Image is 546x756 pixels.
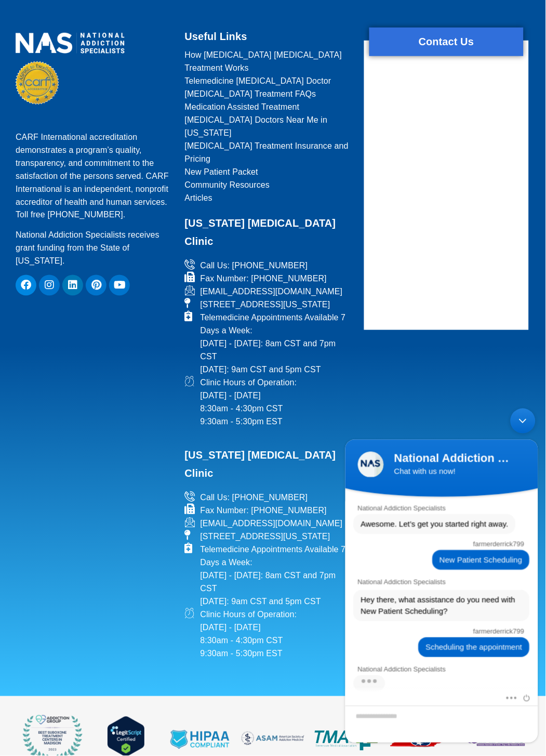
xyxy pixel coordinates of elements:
a: Medication Assisted Treatment [185,100,352,113]
img: ASAM (American Society of Addiction Medicine) [242,732,305,746]
h2: [US_STATE] [MEDICAL_DATA] Clinic [185,215,352,251]
a: [MEDICAL_DATA] Treatment FAQs [185,87,352,100]
span: Articles [185,191,212,204]
span: Telemedicine Appointments Available 7 Days a Week: [DATE] - [DATE]: 8am CST and 7pm CST [DATE]: 9... [198,543,352,608]
a: Call Us: [PHONE_NUMBER] [185,259,352,272]
span: [EMAIL_ADDRESS][DOMAIN_NAME] [198,517,343,530]
span: Telemedicine [MEDICAL_DATA] Doctor [185,74,331,87]
iframe: website contact us form [364,67,528,327]
img: national addiction specialists online suboxone doctors clinic for opioid addiction treatment [16,33,125,54]
h2: [US_STATE] [MEDICAL_DATA] Clinic [185,428,352,483]
span: [EMAIL_ADDRESS][DOMAIN_NAME] [198,285,343,298]
a: Telemedicine [MEDICAL_DATA] Doctor [185,74,352,87]
img: CARF Seal [16,61,59,105]
span: Clinic Hours of Operation: [DATE] - [DATE] 8:30am - 4:30pm CST 9:30am - 5:30pm EST [198,608,297,660]
a: [MEDICAL_DATA] Doctors Near Me in [US_STATE] [185,113,352,139]
p: National Addiction Specialists receives grant funding from the State of [US_STATE]. [16,229,172,268]
h2: Useful Links [185,28,352,46]
span: Call Us: [PHONE_NUMBER] [198,259,308,272]
span: Call Us: [PHONE_NUMBER] [198,491,308,504]
div: form widget [364,41,528,330]
img: Tennessee Medical Association [315,726,378,751]
span: Community Resources [185,178,270,191]
span: Telemedicine Appointments Available 7 Days a Week: [DATE] - [DATE]: 8am CST and 7pm CST [DATE]: 9... [198,311,352,376]
a: Fax Number: [PHONE_NUMBER] [185,504,352,517]
p: CARF International accreditation demonstrates a program’s quality, transparency, and commitment t... [16,131,172,221]
a: Fax Number: [PHONE_NUMBER] [185,272,352,285]
span: [STREET_ADDRESS][US_STATE] [198,530,330,543]
a: Articles [185,191,352,204]
a: Community Resources [185,178,352,191]
h2: Contact Us [369,33,523,51]
span: Medication Assisted Treatment [185,100,300,113]
span: Fax Number: [PHONE_NUMBER] [198,272,327,285]
span: New Patient Packet [185,165,258,178]
span: [MEDICAL_DATA] Treatment FAQs [185,87,316,100]
a: How [MEDICAL_DATA] [MEDICAL_DATA] Treatment Works [185,48,352,74]
span: Clinic Hours of Operation: [DATE] - [DATE] 8:30am - 4:30pm CST 9:30am - 5:30pm EST [198,376,297,428]
span: Fax Number: [PHONE_NUMBER] [198,504,327,517]
iframe: SalesIQ Chatwindow [340,403,543,748]
span: [STREET_ADDRESS][US_STATE] [198,298,330,311]
a: New Patient Packet [185,165,352,178]
a: [MEDICAL_DATA] Treatment Insurance and Pricing [185,139,352,165]
img: hipaa compliant suboxone clinic telemdicine [168,725,231,752]
a: Call Us: [PHONE_NUMBER] [185,491,352,504]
